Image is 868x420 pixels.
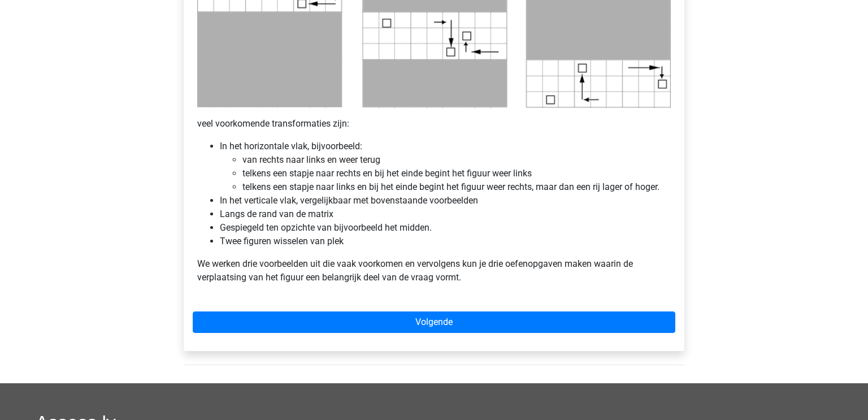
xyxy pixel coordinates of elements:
[220,140,671,194] li: In het horizontale vlak, bijvoorbeeld:
[197,117,671,131] p: veel voorkomende transformaties zijn:
[197,257,671,284] p: We werken drie voorbeelden uit die vaak voorkomen en vervolgens kun je drie oefenopgaven maken wa...
[242,167,671,180] li: telkens een stapje naar rechts en bij het einde begint het figuur weer links
[220,194,671,207] li: In het verticale vlak, vergelijkbaar met bovenstaande voorbeelden
[242,153,671,167] li: van rechts naar links en weer terug
[242,180,671,194] li: telkens een stapje naar links en bij het einde begint het figuur weer rechts, maar dan een rij la...
[193,311,675,333] a: Volgende
[220,235,671,248] li: Twee figuren wisselen van plek
[220,207,671,221] li: Langs de rand van de matrix
[220,221,671,235] li: Gespiegeld ten opzichte van bijvoorbeeld het midden.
